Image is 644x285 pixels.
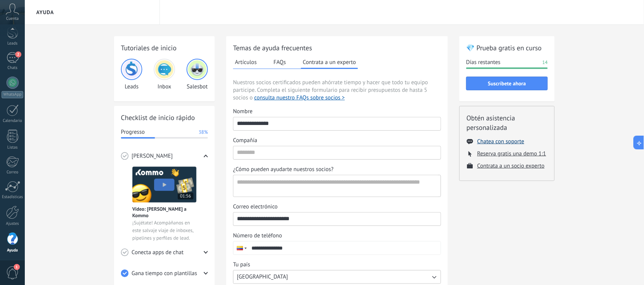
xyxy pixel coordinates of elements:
div: Colombia: + 57 [233,242,248,255]
span: Suscríbete ahora [488,81,526,86]
div: Estadísticas [2,195,24,200]
button: Reserva gratis una demo 1:1 [477,150,546,157]
div: Inbox [154,59,175,90]
span: Número de teléfono [233,232,282,240]
span: Correo electrónico [233,203,278,211]
span: ¡Sujétate! Acompáñanos en este salvaje viaje de inboxes, pipelines y perfiles de lead. [132,219,196,242]
div: Salesbot [187,59,208,90]
button: Contrata a un socio experto [477,162,545,170]
h2: 💎 Prueba gratis en curso [466,43,548,53]
h2: Tutoriales de inicio [121,43,208,53]
span: Progresso [121,128,145,136]
button: Suscríbete ahora [466,77,548,90]
span: Nombre [233,108,253,115]
input: Número de teléfono [248,242,441,255]
input: Correo electrónico [233,213,441,225]
span: Vídeo: [PERSON_NAME] a Kommo [132,206,196,219]
span: Tu país [233,261,250,269]
h2: Obtén asistencia personalizada [467,113,547,132]
h2: Temas de ayuda frecuentes [233,43,441,53]
span: Compañía [233,137,257,144]
span: Gana tiempo con plantillas [132,270,197,277]
div: Ajustes [2,221,24,226]
div: WhatsApp [2,91,23,98]
div: Chats [2,66,24,70]
h2: Checklist de inicio rápido [121,113,208,122]
div: Leads [2,41,24,46]
input: Nombre [233,117,441,130]
span: 2 [15,51,21,58]
span: Nuestros socios certificados pueden ahórrate tiempo y hacer que todo tu equipo participe. Complet... [233,79,441,102]
span: 38% [199,128,208,136]
span: ¿Cómo pueden ayudarte nuestros socios? [233,166,334,173]
button: Tu país [233,270,441,284]
span: Días restantes [466,59,501,66]
div: Listas [2,145,24,150]
button: Contrata a un experto [301,56,358,69]
input: Compañía [233,146,441,159]
button: FAQs [272,56,288,68]
span: [PERSON_NAME] [132,152,173,160]
button: Artículos [233,56,259,68]
img: Meet video [132,167,196,203]
div: Correo [2,170,24,175]
span: 14 [543,59,548,66]
div: Calendario [2,118,24,123]
div: Leads [121,59,142,90]
button: consulta nuestro FAQs sobre socios > [254,94,345,102]
div: Ayuda [2,248,24,253]
span: [GEOGRAPHIC_DATA] [237,273,288,281]
span: Cuenta [6,16,19,21]
span: Conecta apps de chat [132,249,184,256]
button: Chatea con soporte [477,138,524,145]
span: 1 [14,264,20,270]
textarea: ¿Cómo pueden ayudarte nuestros socios? [233,175,439,197]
